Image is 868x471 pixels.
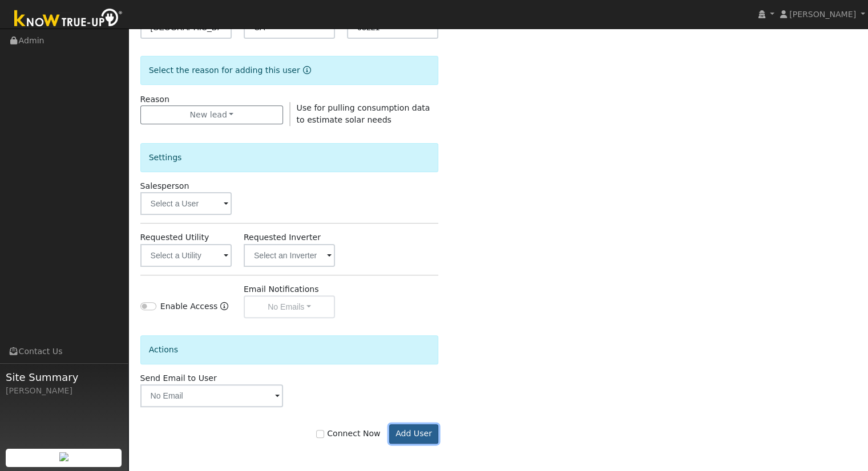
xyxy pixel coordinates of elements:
[59,452,68,461] img: retrieve
[220,301,228,318] a: Enable Access
[140,143,439,172] div: Settings
[244,232,321,243] label: Requested Inverter
[140,94,169,105] label: Reason
[140,192,232,215] input: Select a User
[316,430,324,438] input: Connect Now
[140,335,439,364] div: Actions
[789,10,856,19] span: [PERSON_NAME]
[6,370,122,385] span: Site Summary
[6,385,122,397] div: [PERSON_NAME]
[140,384,284,407] input: No Email
[300,66,311,75] a: Reason for new user
[140,105,284,125] button: New lead
[140,180,189,192] label: Salesperson
[140,232,209,243] label: Requested Utility
[160,301,218,312] label: Enable Access
[244,283,319,295] label: Email Notifications
[244,244,335,267] input: Select an Inverter
[140,56,439,85] div: Select the reason for adding this user
[316,428,380,440] label: Connect Now
[9,6,128,32] img: Know True-Up
[297,103,430,124] span: Use for pulling consumption data to estimate solar needs
[140,244,232,267] input: Select a Utility
[140,372,217,384] label: Send Email to User
[389,424,439,444] button: Add User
